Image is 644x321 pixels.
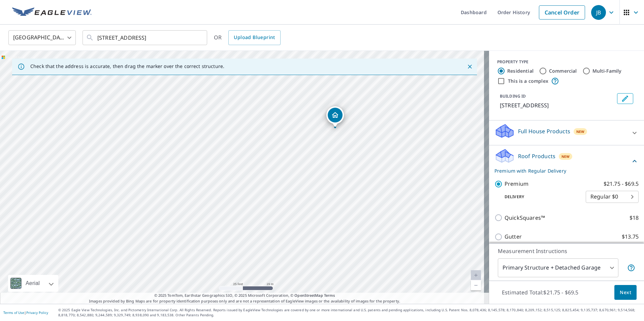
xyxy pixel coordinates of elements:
[24,275,42,292] div: Aerial
[497,59,636,65] div: PROPERTY TYPE
[518,152,555,160] p: Roof Products
[494,148,639,174] div: Roof ProductsNewPremium with Regular Delivery
[561,154,570,159] span: New
[630,214,639,222] p: $18
[30,63,224,69] p: Check that the address is accurate, then drag the marker over the correct structure.
[3,311,48,315] p: |
[604,180,639,188] p: $21.75 - $69.5
[505,214,545,222] p: QuickSquares™
[294,293,323,298] a: OpenStreetMap
[471,280,481,290] a: Current Level 20, Zoom Out
[8,28,76,47] div: [GEOGRAPHIC_DATA]
[539,5,585,20] a: Cancel Order
[508,78,548,84] label: This is a complex
[97,28,193,47] input: Search by address or latitude-longitude
[518,127,570,135] p: Full House Products
[507,68,534,74] label: Residential
[586,187,639,206] div: Regular $0
[494,194,586,200] p: Delivery
[505,233,522,241] p: Gutter
[465,62,474,71] button: Close
[324,293,335,298] a: Terms
[471,270,481,280] a: Current Level 20, Zoom In Disabled
[12,7,92,17] img: EV Logo
[498,247,635,255] p: Measurement Instructions
[3,310,24,315] a: Terms of Use
[496,285,584,300] p: Estimated Total: $21.75 - $69.5
[505,180,528,188] p: Premium
[591,5,606,20] div: JB
[494,167,631,174] p: Premium with Regular Delivery
[154,293,335,298] span: © 2025 TomTom, Earthstar Geographics SIO, © 2025 Microsoft Corporation, ©
[500,101,614,109] p: [STREET_ADDRESS]
[498,258,618,277] div: Primary Structure + Detached Garage
[576,129,585,134] span: New
[234,33,275,42] span: Upload Blueprint
[500,93,526,99] p: BUILDING ID
[58,308,641,318] p: © 2025 Eagle View Technologies, Inc. and Pictometry International Corp. All Rights Reserved. Repo...
[549,68,577,74] label: Commercial
[622,233,639,241] p: $13.75
[617,93,633,104] button: Edit building 1
[8,275,58,292] div: Aerial
[326,106,344,127] div: Dropped pin, building 1, Residential property, 3808 E 28th St Des Moines, IA 50317
[620,288,631,297] span: Next
[214,30,281,45] div: OR
[627,264,635,272] span: Your report will include the primary structure and a detached garage if one exists.
[494,123,639,142] div: Full House ProductsNew
[26,310,48,315] a: Privacy Policy
[592,68,622,74] label: Multi-Family
[614,285,637,300] button: Next
[228,30,280,45] a: Upload Blueprint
